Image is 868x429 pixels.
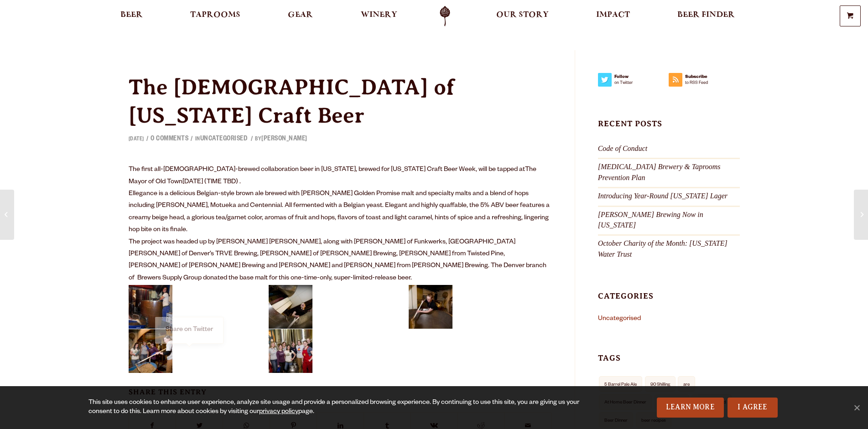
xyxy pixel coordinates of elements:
[490,6,555,26] a: Our Story
[677,11,735,19] span: Beer Finder
[151,136,188,143] a: 0 Comments
[598,315,641,323] a: Uncategorised
[188,136,195,143] span: /
[598,192,728,200] a: Introducing Year-Round [US_STATE] Lager
[598,353,740,372] h3: Tags
[590,6,636,26] a: Impact
[598,239,728,258] a: October Charity of the Month: [US_STATE] Water Trust
[645,376,676,392] a: 90 Shilling (3 items)
[129,75,455,128] a: The [DEMOGRAPHIC_DATA] of [US_STATE] Craft Beer
[129,188,552,237] div: Ellegance is a delicious Belgian-style brown ale brewed with [PERSON_NAME] Golden Promise malt an...
[728,398,778,418] a: I Agree
[129,166,536,186] a: The Mayor of Old Town
[678,376,695,392] a: are (10 items)
[255,137,307,143] span: by
[671,6,741,26] a: Beer Finder
[190,11,240,19] span: Taprooms
[599,376,642,392] a: 5 Barrel Pale Ale (2 items)
[261,136,307,143] a: [PERSON_NAME]
[598,119,740,137] h3: Recent Posts
[598,73,669,91] a: Followon Twitter
[496,11,549,19] span: Our Story
[361,11,397,19] span: Winery
[669,73,739,80] strong: Subscribe
[129,164,552,188] div: The first all-[DEMOGRAPHIC_DATA]-brewed collaboration beer in [US_STATE], brewed for [US_STATE] C...
[669,73,739,91] a: Subscribeto RSS Feed
[428,6,462,26] a: Odell Home
[249,136,255,143] span: /
[195,137,249,143] span: in
[114,6,149,26] a: Beer
[144,136,151,143] span: /
[200,136,248,143] a: Uncategorised
[282,6,319,26] a: Gear
[129,237,552,285] div: The project was headed up by [PERSON_NAME] [PERSON_NAME], along with [PERSON_NAME] of Funkwerks, ...
[598,291,740,310] h3: Categories
[259,408,298,416] a: privacy policy
[184,6,246,26] a: Taprooms
[598,145,647,152] a: Code of Conduct
[669,80,739,86] span: to RSS Feed
[129,137,144,143] time: [DATE]
[288,11,313,19] span: Gear
[598,211,703,229] a: [PERSON_NAME] Brewing Now in [US_STATE]
[596,11,630,19] span: Impact
[852,403,861,412] span: No
[598,163,721,181] a: [MEDICAL_DATA] Brewery & Taprooms Prevention Plan
[88,398,582,417] div: This site uses cookies to enhance user experience, analyze site usage and provide a personalized ...
[598,73,669,80] strong: Follow
[355,6,403,26] a: Winery
[120,11,143,19] span: Beer
[657,398,724,418] a: Learn More
[598,80,669,86] span: on Twitter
